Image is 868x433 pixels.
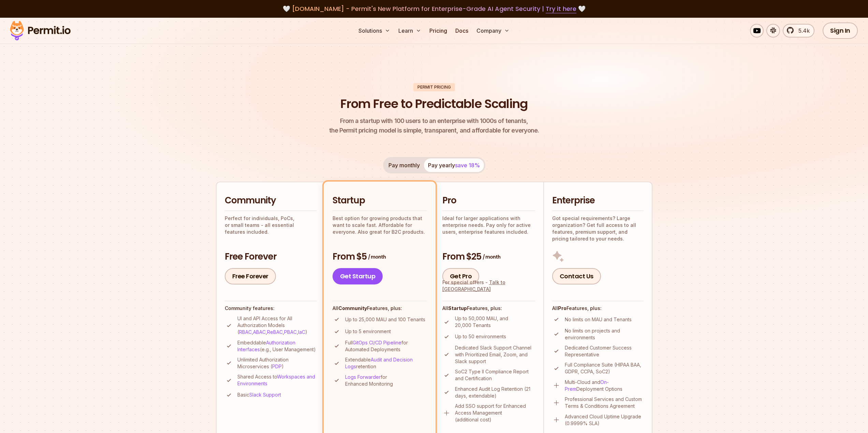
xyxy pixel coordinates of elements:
h2: Pro [442,195,535,207]
p: for Enhanced Monitoring [345,374,427,387]
a: Get Startup [333,268,383,284]
h2: Community [225,195,317,207]
button: Company [474,24,512,37]
a: Get Pro [442,268,480,284]
p: Full Compliance Suite (HIPAA BAA, GDPR, CCPA, SoC2) [565,361,644,375]
a: Sign In [823,22,858,39]
div: For special offers - [442,279,535,293]
a: Docs [453,24,471,37]
p: Full for Automated Deployments [345,339,427,353]
p: Dedicated Customer Success Representative [565,344,644,358]
p: Up to 50 environments [455,333,506,340]
p: Got special requirements? Large organization? Get full access to all features, premium support, a... [552,215,644,242]
h3: From $5 [333,251,427,263]
button: Solutions [356,24,393,37]
p: No limits on projects and environments [565,327,644,341]
p: Professional Services and Custom Terms & Conditions Agreement [565,396,644,409]
p: the Permit pricing model is simple, transparent, and affordable for everyone. [329,116,539,135]
p: Unlimited Authorization Microservices ( ) [237,356,317,370]
p: Extendable retention [345,356,427,370]
h4: All Features, plus: [442,305,535,312]
p: Dedicated Slack Support Channel with Prioritized Email, Zoom, and Slack support [455,344,535,365]
strong: Pro [558,305,567,311]
h2: Startup [333,195,427,207]
a: Free Forever [225,268,276,284]
a: Try it here [546,4,576,13]
strong: Community [338,305,367,311]
p: No limits on MAU and Tenants [565,316,632,323]
h2: Enterprise [552,195,644,207]
p: Multi-Cloud and Deployment Options [565,379,644,392]
p: Best option for growing products that want to scale fast. Affordable for everyone. Also great for... [333,215,427,235]
a: Slack Support [249,392,281,398]
strong: Startup [448,305,467,311]
div: Permit Pricing [413,83,455,91]
h4: Community features: [225,305,317,312]
a: 5.4k [783,24,814,37]
span: 5.4k [794,27,810,35]
p: Up to 25,000 MAU and 100 Tenants [345,316,425,323]
h3: Free Forever [225,251,317,263]
a: GitOps CI/CD Pipeline [353,340,401,345]
h4: All Features, plus: [333,305,427,312]
h3: From $25 [442,251,535,263]
h1: From Free to Predictable Scaling [340,95,528,112]
button: Pay monthly [384,158,424,172]
p: Perfect for individuals, PoCs, or small teams - all essential features included. [225,215,317,235]
p: Add SSO support for Enhanced Access Management (additional cost) [455,403,535,423]
img: Permit logo [7,19,74,42]
a: Contact Us [552,268,601,284]
p: Up to 5 environment [345,328,391,335]
a: Logs Forwarder [345,374,381,380]
p: UI and API Access for All Authorization Models ( , , , , ) [237,315,317,336]
span: / month [368,253,386,260]
a: RBAC [239,329,252,335]
a: Pricing [427,24,450,37]
p: Basic [237,391,281,398]
div: 🤍 🤍 [16,4,852,14]
a: PBAC [284,329,297,335]
p: Embeddable (e.g., User Management) [237,339,317,353]
p: Enhanced Audit Log Retention (21 days, extendable) [455,386,535,399]
span: / month [483,253,500,260]
p: SoC2 Type II Compliance Report and Certification [455,368,535,382]
h4: All Features, plus: [552,305,644,312]
p: Up to 50,000 MAU, and 20,000 Tenants [455,315,535,329]
a: On-Prem [565,379,609,392]
button: Learn [396,24,424,37]
p: Advanced Cloud Uptime Upgrade (0.9999% SLA) [565,413,644,427]
p: Ideal for larger applications with enterprise needs. Pay only for active users, enterprise featur... [442,215,535,235]
a: Authorization Interfaces [237,340,295,352]
p: Shared Access to [237,373,317,387]
span: From a startup with 100 users to an enterprise with 1000s of tenants, [329,116,539,126]
a: ReBAC [267,329,283,335]
span: [DOMAIN_NAME] - Permit's New Platform for Enterprise-Grade AI Agent Security | [292,4,576,13]
a: PDP [272,364,282,369]
a: IaC [298,329,305,335]
a: Audit and Decision Logs [345,357,413,369]
a: ABAC [253,329,266,335]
